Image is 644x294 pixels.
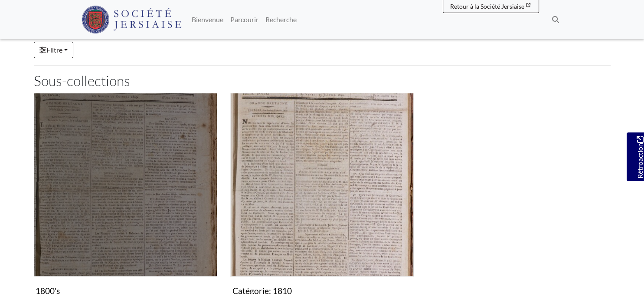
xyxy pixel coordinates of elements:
[262,11,300,28] a: Recherche
[188,11,227,28] a: Bienvenue
[34,73,611,89] h2: Sous-collections
[34,93,217,277] img: 1800's
[34,42,73,58] a: Filtre
[627,132,644,181] a: Souhaitez-vous fournir des commentaires?
[227,11,262,28] a: Parcourir
[450,3,524,10] span: Retour à la Société Jersiaise
[82,6,182,33] img: Société Jersiaise
[82,3,182,36] a: Logo de la Société Jersiaise
[230,93,414,277] img: Catégorie: 1810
